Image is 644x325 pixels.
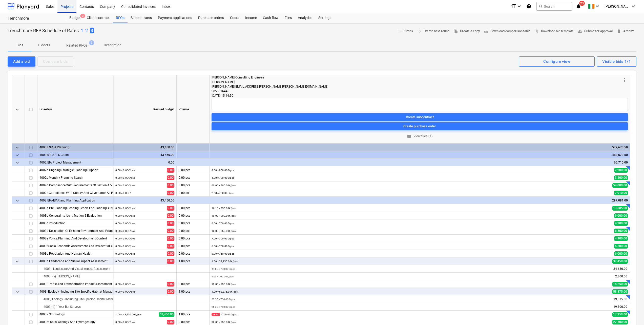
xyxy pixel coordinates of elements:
div: 4003e Policy, Planning And Development Context [39,235,111,242]
span: 0.00 [167,289,174,294]
small: 1.00 × 43,450.00€ / pcs [115,313,141,316]
button: Create purchase order [212,122,628,130]
div: 4003f Socio-Economic Assessment And Residential Amenity Specification [39,242,111,250]
div: 572,673.50 [212,144,628,151]
div: 4003h Landscape And Visual Impact Assessment [39,265,111,273]
span: 43,450.00 [159,312,174,317]
a: Purchase orders [195,13,227,23]
div: 0.00 pcs [177,204,210,212]
span: 3 [80,14,85,18]
span: 23 [579,1,585,6]
button: Create subcontract [212,113,628,121]
small: 1.00 × 37,450.00€ / pcs [212,260,238,263]
small: 30.00 × 750.00€ / pcs [212,321,236,323]
span: 17,250.00 [612,312,628,317]
div: Add a bid [13,58,30,65]
div: 0.00 pcs [177,189,210,197]
div: Configure view [543,58,570,65]
div: 0858016446 [212,89,622,93]
div: 4003h Landscape And Visual Impact Assessment [39,257,111,265]
small: 8.00 × 900.00€ / pcs [212,169,234,172]
span: 3,500.00 [614,175,628,180]
span: 22,500.00 [612,320,628,324]
div: 0.00 pcs [177,242,210,250]
span: [PERSON_NAME][EMAIL_ADDRESS][PERSON_NAME][PERSON_NAME][DOMAIN_NAME] [212,85,328,88]
a: Payment applications [155,13,195,23]
small: 19.00 × 750.00€ / pcs [212,283,236,286]
div: 43,450.00 [115,151,174,159]
small: 10.00 × 850.00€ / pcs [212,230,236,232]
div: 1.00 pcs [177,311,210,318]
div: 0.00 pcs [177,227,210,235]
span: 13,685.00 [612,206,628,211]
small: 8.00 × 750.00€ / pcs [212,252,234,255]
span: 4,200.00 [614,221,628,226]
span: 0.00 [167,206,174,211]
span: View files (1) [214,133,626,139]
div: Costs [227,13,242,23]
span: 4,900.00 [614,236,628,241]
span: 0.00 [167,229,174,233]
p: Bidders [38,43,50,48]
p: Description [104,43,121,48]
span: 54,000.00 [612,183,628,188]
span: 7,200.00 [614,168,628,173]
span: people_alt [578,29,582,33]
small: 49.50 × 700.00€ / pcs [212,268,235,270]
button: 2 [85,27,88,34]
span: 0.00 [167,183,174,188]
a: Cash flow [260,13,282,23]
small: 0.00 × 0.00€ / pcs [115,260,135,263]
div: 4002e Compliance With Quality And Governance As Per Rfp [39,189,111,196]
button: Search [536,2,572,11]
div: [PERSON_NAME] Consulting Engineers [212,75,622,80]
div: Create subcontract [406,114,434,120]
small: 60.00 × 900.00€ / pcs [212,184,236,187]
span: 0.00 [167,175,174,180]
span: 0.00 [167,251,174,256]
div: Volume [177,75,210,144]
p: Trenchmore RFP Schedule of Rates [8,28,79,34]
small: 0.00 × 0.00€ / pcs [115,169,135,172]
small: 0.00 × 0.00€ / pcs [115,283,135,286]
span: [PERSON_NAME] [605,4,630,8]
button: 3 [90,27,94,34]
div: Client contract [84,13,113,23]
button: Visible bids 1/1 [597,56,636,67]
span: 19,500.00 [613,305,628,309]
div: 4003b Constraints Identification & Evaluation [39,212,111,219]
span: 39,375.00 [613,297,628,301]
span: more_vert [622,77,628,83]
div: 4000-0 EIA/EIS Costs [39,151,111,158]
button: View files (1) [212,132,628,140]
div: 4003j Ecology - Including Site Specific Habitat Management Plan [39,295,111,303]
div: 0.00 pcs [177,280,210,288]
div: 0.00 [115,159,174,166]
div: 4000 ESIA & Planning [39,144,111,151]
i: keyboard_arrow_down [630,3,636,9]
button: 1 [81,27,83,34]
a: Download comparison table [482,27,532,35]
div: 0.00 pcs [177,174,210,181]
p: Related RFQs [66,43,88,48]
small: 6.00 × 700.00€ / pcs [212,222,234,225]
small: 0.00 × 0.00€ / pcs [115,176,135,179]
button: Create next round [415,27,451,35]
div: Subcontracts [128,13,155,23]
span: 0.00 [167,168,174,173]
small: 0.00 × 0.00€ / pcs [115,290,135,293]
div: 4003i Traffic And Transportation Impact Assessment [39,280,111,288]
div: 0.00 pcs [177,181,210,189]
div: 0.00 pcs [177,235,210,242]
a: Budget3 [66,13,84,23]
small: 0.00 × 0.00€ / pcs [115,230,135,232]
span: 2,010.00 [614,191,628,195]
small: 0.00 × 0.00€ / pcs [115,184,135,187]
div: Budget [66,13,84,23]
div: Analytics [295,13,315,23]
div: 4003g Population And Human Health [39,250,111,257]
div: Files [282,13,295,23]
